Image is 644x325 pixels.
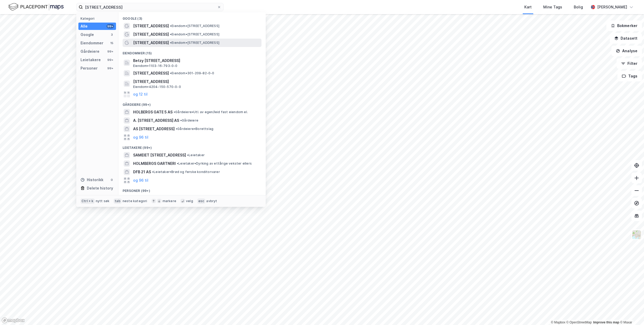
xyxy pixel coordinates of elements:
div: 99+ [107,58,114,62]
span: Gårdeiere • Utl. av egen/leid fast eiendom el. [174,110,248,114]
span: • [180,118,182,122]
div: neste kategori [123,199,147,203]
button: og 96 til [133,177,148,184]
a: Mapbox homepage [2,317,25,323]
a: OpenStreetMap [566,321,592,324]
span: SAMEIET [STREET_ADDRESS] [133,152,186,158]
div: Personer (99+) [118,185,266,194]
span: A. [STREET_ADDRESS] AS [133,117,179,124]
span: • [170,71,172,75]
div: Alle [80,23,88,29]
iframe: Chat Widget [618,300,644,325]
div: Historikk [80,177,103,183]
span: Leietaker • Brød og ferske konditorvarer [152,170,220,174]
button: Filter [617,58,642,69]
span: Eiendom • 301-209-82-0-0 [170,71,214,75]
div: velg [186,199,193,203]
button: og 12 til [133,91,148,97]
span: HOLMBERGS GARTNERI [133,160,176,167]
div: Google [80,32,94,38]
div: 99+ [107,49,114,54]
div: Kontrollprogram for chat [618,300,644,325]
div: Personer [80,65,98,71]
input: Søk på adresse, matrikkel, gårdeiere, leietakere eller personer [83,3,217,11]
div: Mine Tags [543,4,562,10]
span: • [176,127,177,131]
span: Eiendom • 1103-16-793-0-0 [133,64,178,68]
div: nytt søk [96,199,110,203]
span: [STREET_ADDRESS] [133,70,169,76]
span: • [174,110,175,114]
div: Eiendommer (15) [118,47,266,56]
div: Kategori [80,17,116,20]
span: Eiendom • 4204-150-570-0-0 [133,85,181,89]
div: tab [114,198,122,204]
span: Eiendom • [STREET_ADDRESS] [170,41,219,45]
span: • [170,32,172,36]
span: [STREET_ADDRESS] [133,23,169,29]
div: 15 [110,41,114,45]
div: Eiendommer [80,40,103,46]
span: Eiendom • [STREET_ADDRESS] [170,32,219,36]
span: Leietaker • Dyrking av ettårige vekster ellers [177,161,252,166]
div: [PERSON_NAME] [597,4,627,10]
div: 3 [110,33,114,37]
div: Leietakere [80,57,101,63]
div: markere [163,199,176,203]
span: Betzy [STREET_ADDRESS] [133,57,259,64]
span: • [152,170,154,174]
a: Improve this map [593,321,619,324]
a: Mapbox [551,321,565,324]
button: Datasett [610,33,642,44]
div: 0 [110,178,114,182]
div: Delete history [87,185,113,191]
span: • [170,41,172,45]
div: Leietakere (99+) [118,141,266,151]
div: Kart [524,4,532,10]
div: Bolig [574,4,583,10]
img: Z [632,230,642,240]
div: Gårdeiere (99+) [118,98,266,108]
div: Google (3) [118,12,266,22]
div: 99+ [107,66,114,70]
span: Eiendom • [STREET_ADDRESS] [170,24,219,28]
span: [STREET_ADDRESS] [133,40,169,46]
div: esc [197,198,205,204]
span: • [177,161,178,165]
span: • [187,153,189,157]
button: Bokmerker [606,20,642,31]
span: • [170,24,172,28]
div: Gårdeiere [80,48,99,55]
span: HOLBERGS GATE 5 AS [133,109,173,115]
span: Leietaker [187,153,205,157]
img: logo.f888ab2527a4732fd821a326f86c7f29.svg [8,2,64,12]
span: [STREET_ADDRESS] [133,31,169,38]
button: Analyse [611,46,642,56]
span: Gårdeiere [180,118,198,123]
span: [STREET_ADDRESS] [133,78,259,85]
button: og 96 til [133,134,148,140]
div: avbryt [206,199,217,203]
span: DFB 21 AS [133,169,151,175]
span: Gårdeiere • Borettslag [176,127,213,131]
div: 99+ [107,24,114,28]
span: AS [STREET_ADDRESS] [133,126,175,132]
button: Tags [617,71,642,81]
div: Ctrl + k [80,198,95,204]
